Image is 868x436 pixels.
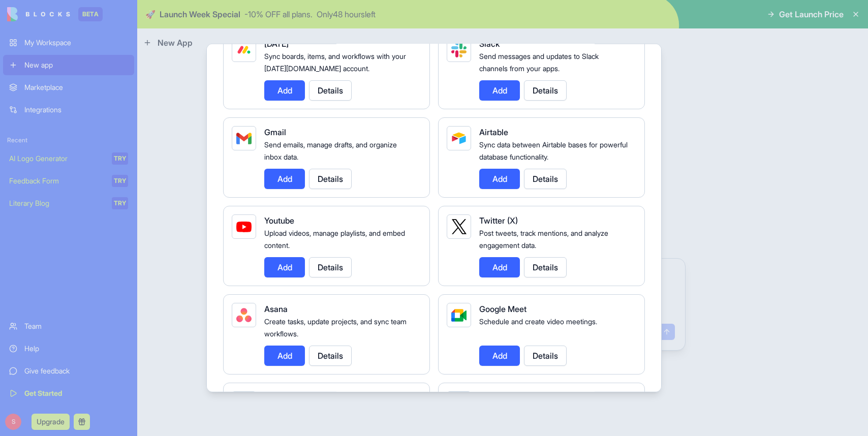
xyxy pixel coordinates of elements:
span: Twitter (X) [479,215,518,226]
span: Upload videos, manage playlists, and embed content. [264,229,405,250]
button: Details [309,169,352,189]
span: Send messages and updates to Slack channels from your apps. [479,52,599,73]
button: Details [524,80,567,101]
span: Asana [264,304,288,314]
span: Gmail [264,127,286,137]
span: Create tasks, update projects, and sync team workflows. [264,317,407,338]
button: Add [479,346,520,366]
span: [DATE] [264,39,289,49]
button: Details [524,257,567,277]
span: Youtube [264,215,294,226]
span: Airtable [479,127,508,137]
button: Details [309,257,352,277]
button: Add [479,80,520,101]
span: Slack [479,39,500,49]
button: Details [309,346,352,366]
span: Post tweets, track mentions, and analyze engagement data. [479,229,608,250]
button: Details [309,80,352,101]
span: Sync data between Airtable bases for powerful database functionality. [479,140,628,161]
button: Add [264,346,305,366]
button: Details [524,169,567,189]
span: Send emails, manage drafts, and organize inbox data. [264,140,397,161]
span: Schedule and create video meetings. [479,317,597,326]
button: Add [264,257,305,277]
span: Google Meet [479,304,526,314]
span: Sync boards, items, and workflows with your [DATE][DOMAIN_NAME] account. [264,52,406,73]
button: Details [524,346,567,366]
button: Add [264,80,305,101]
button: Add [264,169,305,189]
button: Add [479,257,520,277]
button: Add [479,169,520,189]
